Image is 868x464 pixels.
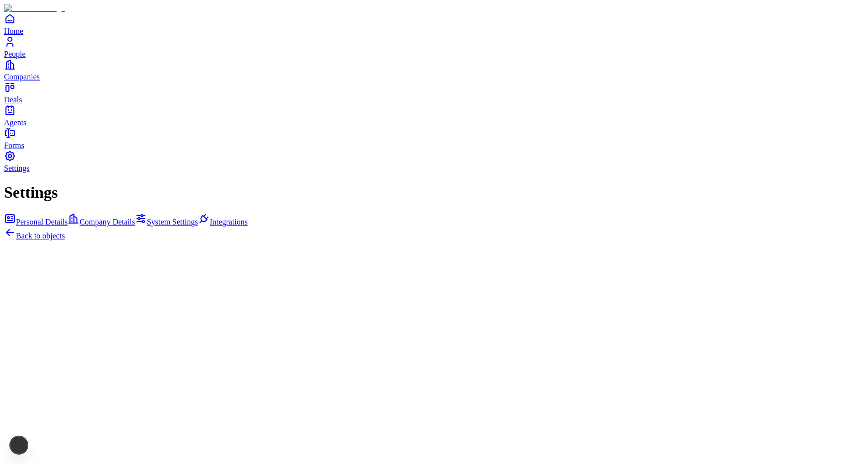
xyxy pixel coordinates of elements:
[16,218,67,226] span: Personal Details
[4,141,24,150] span: Forms
[4,104,864,127] a: Agents
[4,59,864,81] a: Companies
[135,218,198,226] a: System Settings
[4,81,864,104] a: Deals
[4,118,26,127] span: Agents
[147,218,198,226] span: System Settings
[4,183,864,202] h1: Settings
[4,232,65,240] a: Back to objects
[4,95,22,104] span: Deals
[79,218,135,226] span: Company Details
[4,73,40,81] span: Companies
[4,4,65,13] img: Item Brain Logo
[4,164,30,172] span: Settings
[210,218,248,226] span: Integrations
[67,218,135,226] a: Company Details
[4,50,26,58] span: People
[198,218,248,226] a: Integrations
[4,218,67,226] a: Personal Details
[4,150,864,172] a: Settings
[4,27,23,35] span: Home
[4,36,864,58] a: People
[4,13,864,35] a: Home
[4,127,864,150] a: Forms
